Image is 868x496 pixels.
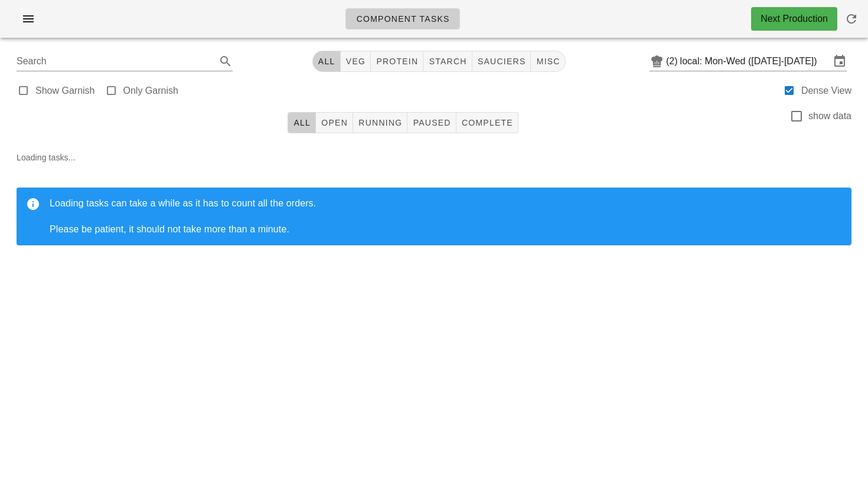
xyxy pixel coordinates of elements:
div: (2) [666,55,680,67]
button: starch [423,51,472,72]
a: Component Tasks [345,8,459,29]
div: Loading tasks... [7,142,861,264]
span: Component Tasks [355,14,449,24]
span: All [293,118,311,127]
button: veg [341,51,371,72]
span: Open [321,118,348,127]
span: protein [376,57,418,66]
span: Running [358,118,402,127]
span: All [318,57,335,66]
button: Open [316,112,353,133]
button: sauciers [472,51,531,72]
button: All [312,51,341,72]
span: misc [536,57,560,66]
button: All [288,112,316,133]
div: Next Production [761,12,828,26]
span: sauciers [477,57,526,66]
span: Paused [412,118,451,127]
label: Show Garnish [35,85,95,97]
span: Complete [461,118,513,127]
button: protein [371,51,423,72]
label: Only Garnish [123,85,178,97]
button: misc [531,51,565,72]
div: Loading tasks can take a while as it has to count all the orders. Please be patient, it should no... [50,197,842,236]
label: Dense View [801,85,851,97]
label: show data [808,110,851,122]
span: veg [345,57,366,66]
button: Complete [456,112,518,133]
span: starch [428,57,466,66]
button: Paused [407,112,456,133]
button: Running [353,112,407,133]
